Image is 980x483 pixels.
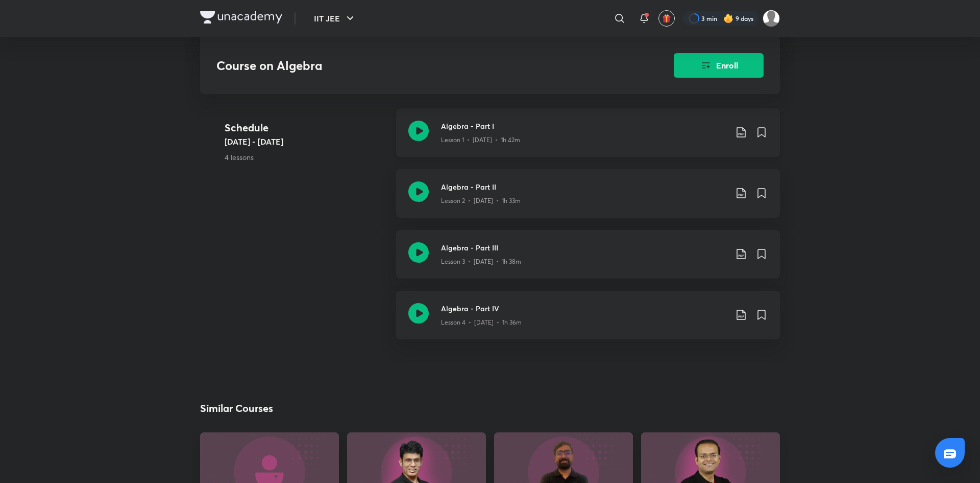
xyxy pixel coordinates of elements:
[308,8,362,29] button: IIT JEE
[396,291,780,352] a: Algebra - Part IVLesson 4 • [DATE] • 1h 36m
[225,120,388,135] h4: Schedule
[216,58,616,73] h3: Course on Algebra
[396,108,780,169] a: Algebra - Part ILesson 1 • [DATE] • 1h 42m
[763,10,780,27] img: Aayush Kumar Jha
[225,135,388,148] h5: [DATE] - [DATE]
[396,169,780,230] a: Algebra - Part IILesson 2 • [DATE] • 1h 33m
[441,196,521,205] p: Lesson 2 • [DATE] • 1h 33m
[441,318,522,327] p: Lesson 4 • [DATE] • 1h 36m
[441,242,727,253] h3: Algebra - Part III
[674,53,764,78] button: Enroll
[441,135,520,145] p: Lesson 1 • [DATE] • 1h 42m
[200,11,282,24] img: Company Logo
[225,152,388,163] p: 4 lessons
[658,10,675,27] button: avatar
[723,13,733,24] img: streak
[441,303,727,314] h3: Algebra - Part IV
[441,257,521,266] p: Lesson 3 • [DATE] • 1h 38m
[441,121,727,131] h3: Algebra - Part I
[441,181,727,192] h3: Algebra - Part II
[200,401,273,416] h2: Similar Courses
[396,230,780,291] a: Algebra - Part IIILesson 3 • [DATE] • 1h 38m
[662,14,671,23] img: avatar
[200,11,282,26] a: Company Logo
